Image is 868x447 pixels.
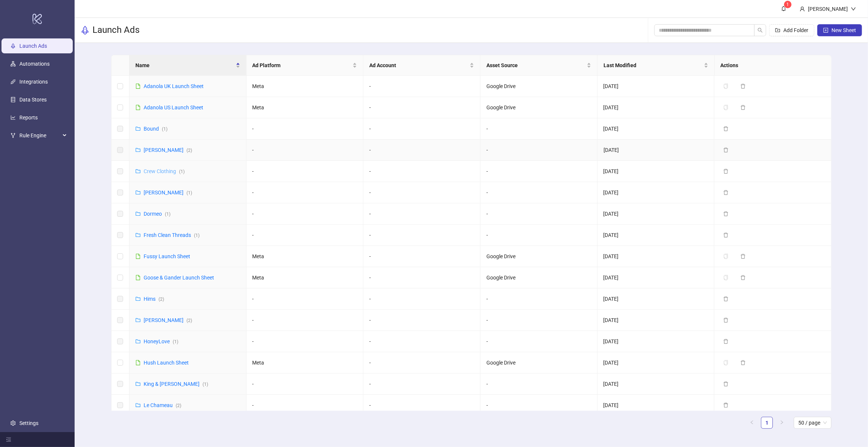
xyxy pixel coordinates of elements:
td: - [480,288,598,310]
td: - [247,118,364,140]
a: HoneyLove(1) [144,338,178,344]
td: [DATE] [598,310,715,331]
li: Next Page [776,417,788,429]
th: Asset Source [480,55,598,76]
td: - [480,140,598,161]
th: Name [129,55,247,76]
span: Last Modified [604,61,702,69]
td: Meta [247,97,364,118]
td: [DATE] [598,225,715,246]
span: Add Folder [783,27,808,33]
td: - [480,395,598,416]
a: Le Chameau(2) [144,402,181,408]
td: Meta [247,267,364,288]
td: - [363,161,480,182]
a: Launch Ads [19,43,47,49]
td: [DATE] [598,118,715,140]
button: The sheet needs to be migrated before it can be duplicated. Please open the sheet to migrate it. [720,358,734,367]
td: - [247,225,364,246]
td: [DATE] [598,203,715,225]
td: - [363,310,480,331]
span: 1 [787,2,789,7]
span: delete [723,126,728,131]
td: - [480,203,598,225]
td: - [363,140,480,161]
td: - [363,225,480,246]
button: New Sheet [817,24,862,36]
td: [DATE] [598,373,715,395]
li: Previous Page [746,417,758,429]
span: Asset Source [486,61,585,69]
span: folder [135,296,141,301]
span: delete [723,147,728,153]
span: ( 2 ) [159,297,164,302]
td: - [480,118,598,140]
span: delete [723,296,728,301]
button: Add Folder [769,24,814,36]
span: folder [135,339,141,344]
th: Ad Account [363,55,480,76]
td: [DATE] [598,352,715,373]
th: Ad Platform [247,55,364,76]
span: Rule Engine [19,128,60,143]
td: [DATE] [598,331,715,352]
span: delete [723,339,728,344]
a: Hush Launch Sheet [144,360,189,366]
a: Adanola UK Launch Sheet [144,83,204,89]
button: The sheet needs to be migrated before it can be duplicated. Please open the sheet to migrate it. [720,252,734,261]
span: delete [723,318,728,323]
span: folder [135,232,141,238]
td: - [247,395,364,416]
td: [DATE] [598,76,715,97]
td: [DATE] [598,288,715,310]
span: ( 1 ) [173,339,178,344]
div: Page Size [794,417,831,429]
span: ( 1 ) [162,126,167,132]
td: Google Drive [480,267,598,288]
a: [PERSON_NAME](2) [144,317,192,323]
span: folder [135,190,141,195]
td: - [363,203,480,225]
td: - [480,182,598,203]
span: fork [10,133,16,138]
span: folder [135,318,141,323]
span: folder [135,147,141,153]
span: file [135,275,141,280]
td: - [480,161,598,182]
span: bell [781,6,786,11]
button: The sheet needs to be migrated before it can be duplicated. Please open the sheet to migrate it. [720,82,734,91]
td: - [247,140,364,161]
td: - [363,267,480,288]
span: delete [723,190,728,195]
a: [PERSON_NAME](1) [144,190,192,196]
span: folder [135,211,141,216]
td: [DATE] [598,140,715,161]
button: left [746,417,758,429]
h3: Launch Ads [93,24,140,36]
td: Google Drive [480,352,598,373]
button: The sheet needs to be migrated before it can be duplicated. Please open the sheet to migrate it. [720,273,734,282]
a: King & [PERSON_NAME](1) [144,381,208,387]
td: - [363,331,480,352]
span: ( 2 ) [187,318,192,323]
span: delete [740,360,746,365]
td: - [247,310,364,331]
td: - [363,352,480,373]
span: delete [740,275,746,280]
a: 1 [761,417,773,428]
a: Integrations [19,79,48,85]
a: Hims(2) [144,296,164,302]
a: Data Stores [19,97,47,103]
td: - [247,373,364,395]
td: - [247,203,364,225]
span: folder-add [775,28,780,33]
a: Settings [19,420,38,426]
button: The sheet needs to be migrated before it can be duplicated. Please open the sheet to migrate it. [720,103,734,112]
span: Ad Account [369,61,468,69]
span: 50 / page [798,417,827,428]
span: Ad Platform [253,61,351,69]
td: - [363,182,480,203]
span: ( 1 ) [179,169,185,174]
td: [DATE] [598,246,715,267]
